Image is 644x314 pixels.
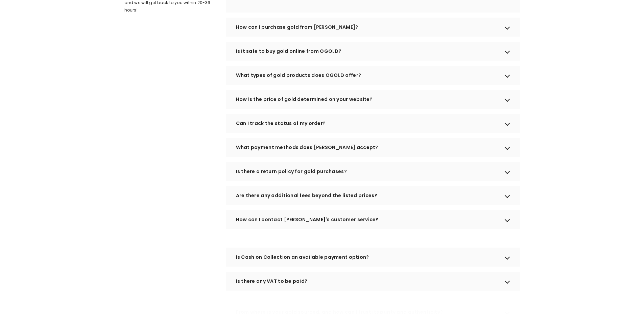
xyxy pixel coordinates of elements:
div: Can I track the status of my order? [226,114,520,133]
div: Is it safe to buy gold online from OGOLD? [226,42,520,61]
div: What types of gold products does OGOLD offer? [226,66,520,85]
div: How is the price of gold determined on your website? [226,90,520,109]
div: Is there any VAT to be paid? [226,272,520,291]
div: Is Cash on Collection an available payment option? [226,248,520,267]
div: How can I contact [PERSON_NAME]'s customer service? [226,210,520,229]
div: Are there any additional fees beyond the listed prices? [226,186,520,205]
div: What payment methods does [PERSON_NAME] accept? [226,138,520,157]
div: How can I purchase gold from [PERSON_NAME]? [226,18,520,37]
div: Is there a return policy for gold purchases? [226,162,520,181]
